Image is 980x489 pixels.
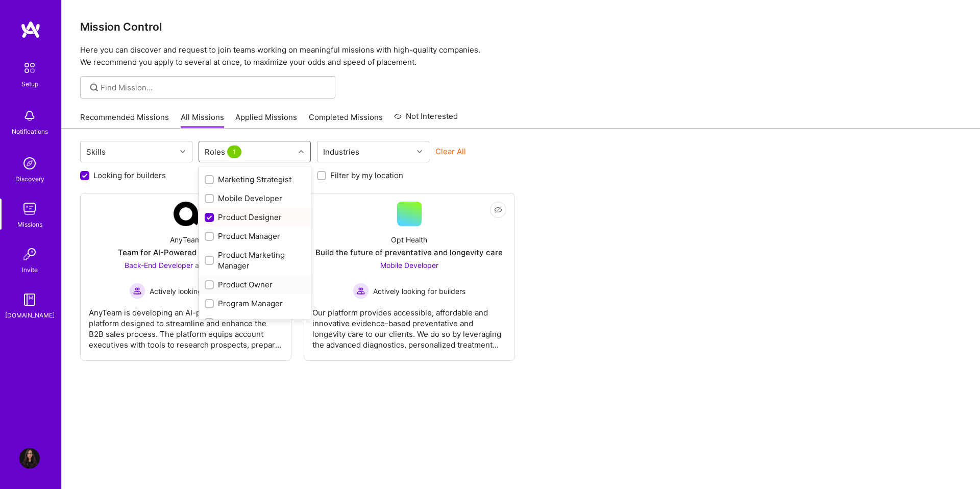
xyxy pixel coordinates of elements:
i: icon Chevron [417,149,422,154]
div: Product Marketing Manager [205,250,305,271]
i: icon SearchGrey [88,82,100,93]
span: and 1 other role [195,261,247,270]
div: Setup [21,79,38,89]
img: discovery [19,153,40,174]
a: Completed Missions [309,112,383,129]
p: Here you can discover and request to join teams working on meaningful missions with high-quality ... [80,44,962,68]
button: Clear All [435,146,466,157]
a: All Missions [181,112,224,129]
div: Missions [17,219,42,230]
img: guide book [19,289,40,310]
img: bell [19,106,40,126]
div: Build the future of preventative and longevity care [315,247,503,258]
div: AnyTeam [170,234,201,245]
label: Filter by my location [330,170,403,181]
img: Actively looking for builders [129,283,145,299]
img: setup [19,57,40,79]
div: Skills [84,144,108,159]
input: Find Mission... [101,82,328,93]
div: Product Owner [205,279,305,290]
div: Team for AI-Powered Sales Platform [118,247,253,258]
a: Recommended Missions [80,112,169,129]
span: Mobile Developer [380,261,438,270]
i: icon EyeClosed [494,206,502,214]
h3: Mission Control [80,20,962,33]
img: Company Logo [174,202,198,226]
span: Actively looking for builders [373,286,465,297]
a: Opt HealthBuild the future of preventative and longevity careMobile Developer Actively looking fo... [312,202,506,352]
div: Program Manager [205,298,305,309]
a: Applied Missions [235,112,297,129]
span: 1 [227,145,241,158]
div: Product Designer [205,212,305,223]
div: Marketing Strategist [205,174,305,185]
img: logo [20,20,41,39]
i: icon Chevron [180,149,185,154]
i: icon Chevron [299,149,304,154]
span: Actively looking for builders [150,286,242,297]
img: User Avatar [19,448,40,469]
div: Industries [321,144,362,159]
div: Mobile Developer [205,193,305,204]
div: Opt Health [391,234,427,245]
div: Roles [202,144,246,159]
img: teamwork [19,199,40,219]
div: Notifications [12,126,48,137]
a: Company LogoAnyTeamTeam for AI-Powered Sales PlatformBack-End Developer and 1 other roleActively ... [89,202,283,352]
div: Project Manager [205,317,305,328]
div: Discovery [15,174,44,184]
span: Back-End Developer [125,261,193,270]
div: Product Manager [205,231,305,241]
div: Our platform provides accessible, affordable and innovative evidence-based preventative and longe... [312,299,506,350]
div: AnyTeam is developing an AI-powered desktop platform designed to streamline and enhance the B2B s... [89,299,283,350]
img: Invite [19,244,40,264]
div: [DOMAIN_NAME] [5,310,55,321]
a: Not Interested [394,110,458,129]
img: Actively looking for builders [353,283,369,299]
a: User Avatar [17,448,42,469]
div: Invite [22,264,38,275]
label: Looking for builders [93,170,166,181]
